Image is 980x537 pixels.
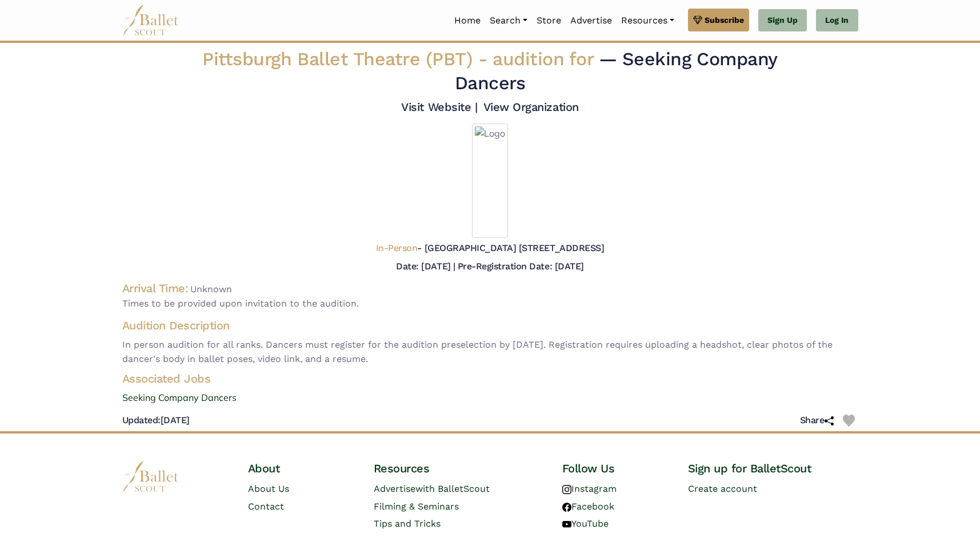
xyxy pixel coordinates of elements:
a: Create account [688,483,757,494]
a: Contact [248,501,284,512]
a: Log In [816,9,858,32]
a: About Us [248,483,289,494]
img: facebook logo [562,503,571,512]
a: Facebook [562,501,614,512]
span: Subscribe [705,14,744,26]
span: Times to be provided upon invitation to the audition. [122,296,858,311]
a: Advertisewith BalletScout [374,483,490,494]
a: View Organization [483,100,579,114]
span: Unknown [190,284,232,295]
a: Tips and Tricks [374,518,441,529]
a: YouTube [562,518,609,529]
a: Resources [617,9,679,33]
span: In-Person [376,242,418,253]
img: youtube logo [562,520,571,529]
span: In person audition for all ranks. Dancers must register for the audition preselection by [DATE]. ... [122,337,858,367]
h5: Share [800,415,834,427]
a: Filming & Seminars [374,501,459,512]
h4: Resources [374,461,544,476]
h4: Arrival Time: [122,281,189,295]
a: Instagram [562,483,617,494]
a: Visit Website | [401,100,477,114]
h4: Audition Description [122,318,858,333]
span: audition for [493,48,593,70]
a: Advertise [566,9,617,33]
a: Store [532,9,566,33]
img: gem.svg [693,14,702,26]
span: Pittsburgh Ballet Theatre (PBT) - [202,48,598,70]
a: Subscribe [688,9,749,31]
h4: Follow Us [562,461,670,476]
span: — Seeking Company Dancers [455,48,778,94]
h5: - [GEOGRAPHIC_DATA] [STREET_ADDRESS] [376,242,604,254]
h5: [DATE] [122,415,190,427]
img: Logo [472,124,508,238]
a: Home [450,9,485,33]
h4: About [248,461,355,476]
h5: Date: [DATE] | [396,261,455,272]
a: Seeking Company Dancers [113,391,867,405]
a: Search [485,9,532,33]
span: with BalletScout [415,483,490,494]
h5: Pre-Registration Date: [DATE] [458,261,584,272]
img: instagram logo [562,485,571,494]
a: Sign Up [758,9,807,32]
span: Updated: [122,415,161,425]
h4: Sign up for BalletScout [688,461,858,476]
img: logo [122,461,179,492]
h4: Associated Jobs [113,371,867,386]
